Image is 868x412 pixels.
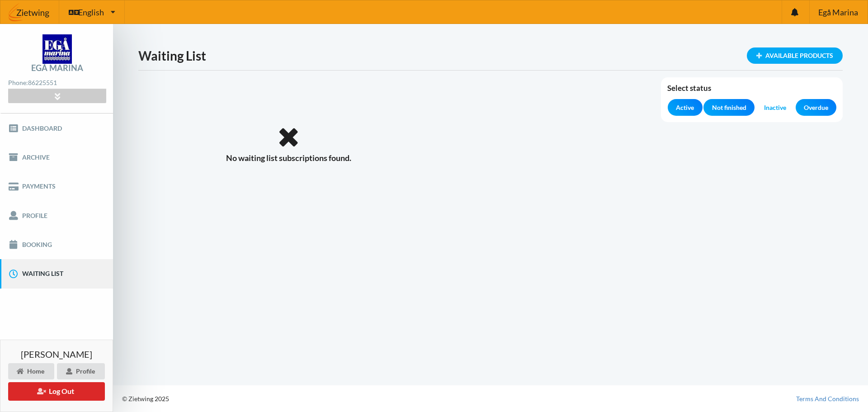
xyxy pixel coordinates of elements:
[8,363,54,379] div: Home
[138,47,843,64] h1: Waiting List
[57,363,105,379] div: Profile
[676,103,694,112] span: Active
[804,103,828,112] span: Overdue
[747,47,843,64] div: Available Products
[764,103,786,112] span: Inactive
[818,8,858,16] span: Egå Marina
[796,394,859,403] a: Terms And Conditions
[42,34,72,64] img: logo
[21,350,92,359] span: [PERSON_NAME]
[667,84,836,99] div: Select status
[8,77,106,89] div: Phone:
[31,64,83,72] div: Egå Marina
[712,103,746,112] span: Not finished
[138,125,439,163] div: No waiting list subscriptions found.
[78,8,104,16] span: English
[8,382,105,401] button: Log Out
[28,79,57,86] strong: 86225551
